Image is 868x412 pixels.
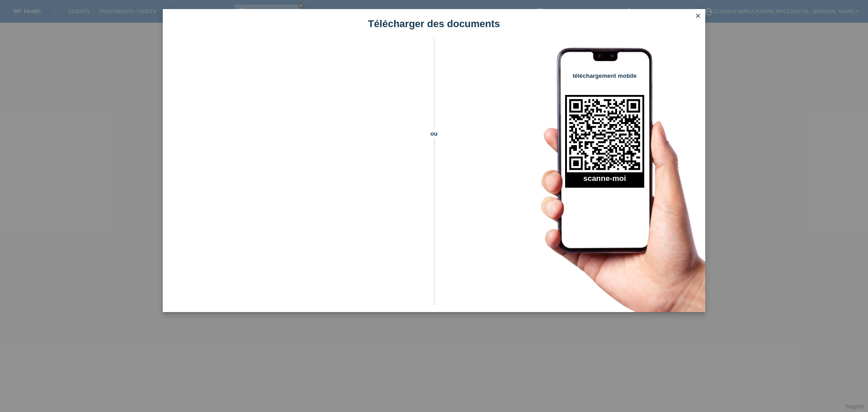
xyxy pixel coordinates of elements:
[163,18,705,29] h1: Télécharger des documents
[694,12,702,19] i: close
[565,72,644,79] h4: téléchargement mobile
[692,11,704,22] a: close
[176,61,418,287] iframe: Upload
[418,129,450,138] span: ou
[565,174,644,188] h2: scanne-moi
